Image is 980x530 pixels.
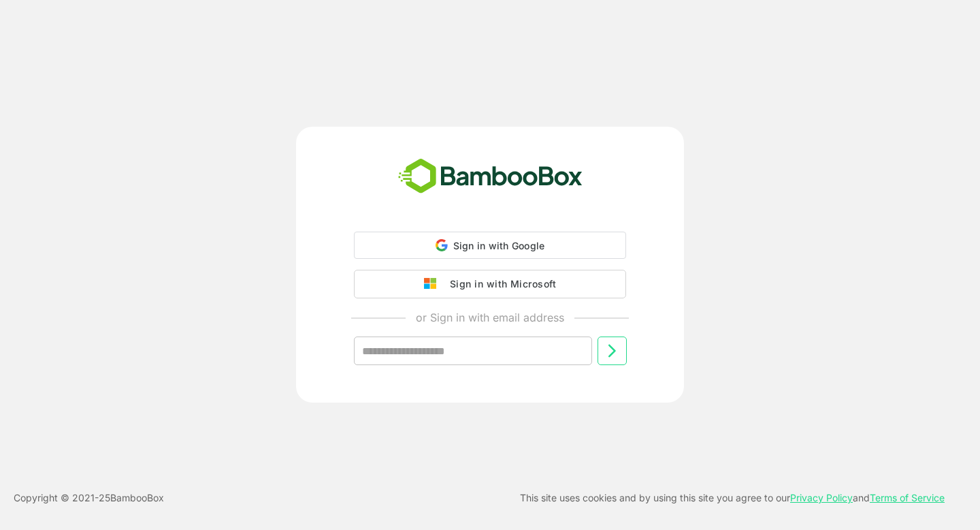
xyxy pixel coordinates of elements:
[14,490,164,506] p: Copyright © 2021- 25 BambooBox
[354,270,626,298] button: Sign in with Microsoft
[391,154,590,199] img: bamboobox
[443,275,556,293] div: Sign in with Microsoft
[790,492,853,503] a: Privacy Policy
[870,492,945,503] a: Terms of Service
[354,232,626,259] div: Sign in with Google
[520,490,945,506] p: This site uses cookies and by using this site you agree to our and
[424,278,443,290] img: google
[416,309,564,326] p: or Sign in with email address
[453,240,545,251] span: Sign in with Google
